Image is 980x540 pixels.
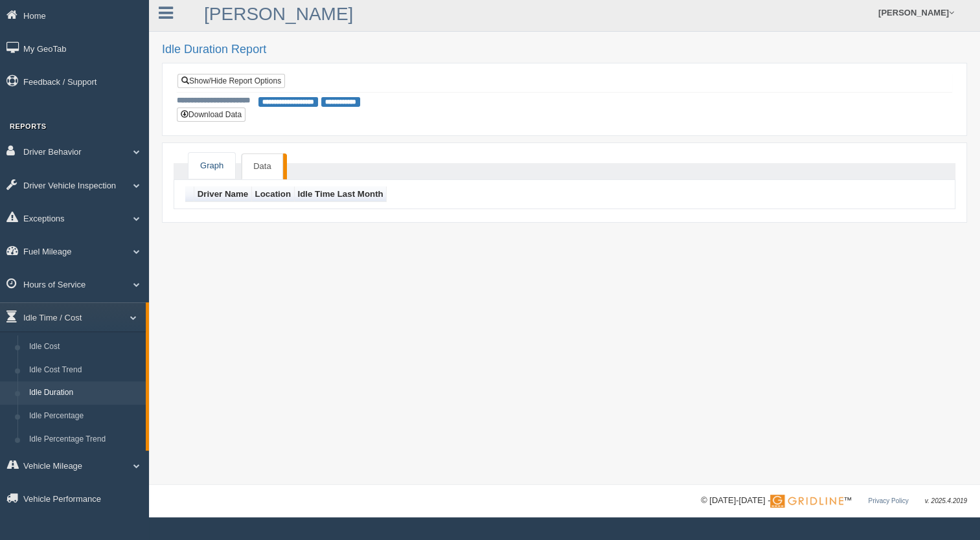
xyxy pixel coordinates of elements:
h2: Idle Duration Report [162,43,967,56]
a: Privacy Policy [868,497,908,504]
span: v. 2025.4.2019 [925,497,967,504]
img: Gridline [770,495,843,508]
a: Show/Hide Report Options [177,74,285,88]
a: Idle Duration [23,381,146,405]
a: Idle Percentage [23,405,146,428]
div: © [DATE]-[DATE] - ™ [701,494,967,508]
th: Idle Time Last Month [295,186,387,203]
a: Data [242,153,282,180]
a: Idle Cost Trend [23,359,146,382]
a: Idle Percentage Trend [23,428,146,451]
th: Driver Name [194,186,252,203]
a: [PERSON_NAME] [204,4,353,24]
a: Idle Cost [23,335,146,359]
a: Graph [188,153,235,179]
th: Location [252,186,295,203]
button: Download Data [177,107,245,122]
